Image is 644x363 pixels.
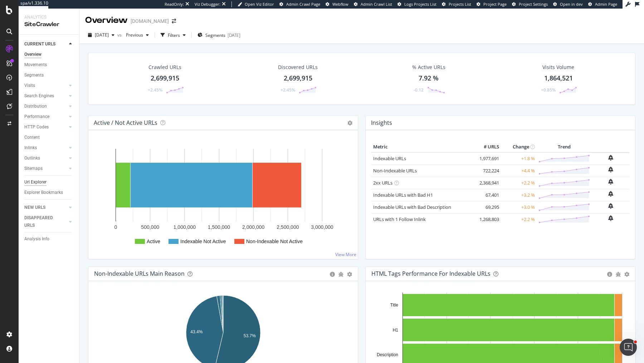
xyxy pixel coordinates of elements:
div: Non-Indexable URLs Main Reason [94,270,185,277]
div: Crawled URLs [148,64,181,71]
span: Admin Crawl Page [286,1,320,7]
div: +2.45% [148,87,162,93]
div: Movements [24,61,47,69]
text: Active [147,239,160,244]
a: Url Explorer [24,178,74,186]
div: ReadOnly: [165,1,184,7]
a: Project Settings [512,1,548,7]
span: Open Viz Editor [245,1,274,7]
a: Projects List [442,1,471,7]
div: Visits Volume [542,64,574,71]
span: 2025 Aug. 16th [95,32,109,38]
div: bell-plus [608,167,613,172]
a: Admin Crawl List [354,1,392,7]
div: SiteCrawler [24,20,73,29]
div: bug [616,272,621,277]
td: +3.0 % [501,201,537,213]
span: Projects List [449,1,471,7]
a: NEW URLS [24,204,67,211]
a: Outlinks [24,154,67,162]
a: Overview [24,51,74,58]
div: Overview [85,14,128,26]
div: NEW URLS [24,204,45,211]
td: 1,268,803 [472,213,501,225]
i: Options [347,121,352,126]
div: % Active URLs [412,64,445,71]
div: bell-plus [608,215,613,221]
a: Performance [24,113,67,121]
div: 2,699,915 [151,74,179,83]
div: Viz Debugger: [195,1,220,7]
a: Logs Projects List [397,1,436,7]
div: Segments [24,72,44,79]
div: Content [24,134,40,141]
div: bell-plus [608,155,613,161]
a: Indexable URLs with Bad Description [373,204,451,210]
a: Indexable URLs [373,155,406,162]
div: Analysis Info [24,235,49,243]
div: Overview [24,51,42,58]
div: bug [338,272,343,277]
a: View More [335,251,356,257]
a: Segments [24,72,74,79]
td: +1.8 % [501,152,537,165]
div: [DOMAIN_NAME] [131,18,169,25]
td: +2.2 % [501,177,537,189]
div: Filters [168,32,180,38]
a: Sitemaps [24,165,67,172]
div: +0.85% [541,87,556,93]
div: 1,864,521 [544,74,573,83]
div: HTML Tags Performance for Indexable URLs [371,270,491,277]
div: circle-info [330,272,335,277]
span: Admin Page [595,1,617,7]
a: Open Viz Editor [238,1,274,7]
td: 67,401 [472,189,501,201]
a: Admin Page [588,1,617,7]
span: Webflow [332,1,348,7]
a: Open in dev [553,1,583,7]
div: CURRENT URLS [24,40,55,48]
button: Previous [123,29,152,41]
div: Distribution [24,103,47,110]
button: Segments[DATE] [195,29,243,41]
td: 722,224 [472,165,501,177]
a: Visits [24,82,67,89]
text: Indexable Not Active [180,239,226,244]
div: gear [347,272,352,277]
h4: Insights [371,118,392,128]
a: Explorer Bookmarks [24,189,74,196]
a: 2xx URLs [373,180,392,186]
div: bell-plus [608,179,613,185]
text: 0 [114,224,117,230]
th: Change [501,142,537,152]
td: +3.2 % [501,189,537,201]
div: bell-plus [608,203,613,209]
text: 2,500,000 [277,224,299,230]
text: Title [390,303,399,308]
text: 1,000,000 [174,224,196,230]
span: Admin Crawl List [361,1,392,7]
th: Metric [371,142,472,152]
div: Search Engines [24,92,54,100]
a: Movements [24,61,74,69]
div: Visits [24,82,35,89]
div: arrow-right-arrow-left [172,19,176,24]
span: Segments [205,32,225,38]
text: 2,000,000 [242,224,264,230]
div: 7.92 % [419,74,439,83]
td: +4.4 % [501,165,537,177]
a: Non-Indexable URLs [373,167,417,174]
span: Logs Projects List [404,1,436,7]
a: DISAPPEARED URLS [24,214,67,229]
button: Filters [158,29,189,41]
text: 3,000,000 [311,224,333,230]
div: gear [624,272,629,277]
svg: A chart. [94,142,352,253]
div: Sitemaps [24,165,43,172]
a: Inlinks [24,144,67,152]
text: H1 [393,328,399,333]
a: HTTP Codes [24,123,67,131]
h4: Active / Not Active URLs [94,118,157,128]
a: Project Page [477,1,507,7]
a: URLs with 1 Follow Inlink [373,216,426,222]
